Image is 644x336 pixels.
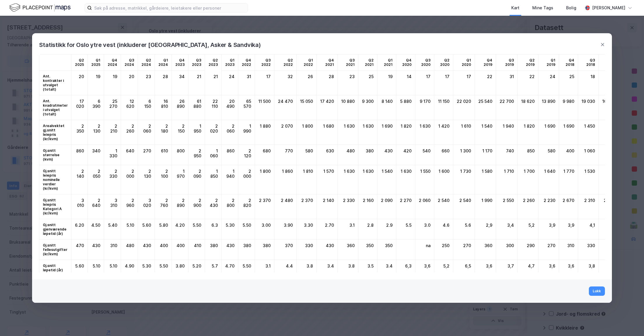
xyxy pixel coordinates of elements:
[104,219,121,240] div: 5.40
[578,120,599,145] div: 1 450
[255,71,274,95] div: 17
[532,4,553,11] div: Mine Tags
[155,95,172,120] div: 16 810
[255,145,274,165] div: 680
[188,260,205,276] div: 5.20
[155,120,172,145] div: 2 180
[415,219,434,240] div: 3.0
[104,260,121,276] div: 5.10
[155,54,172,71] td: Q1 2024
[538,165,559,194] div: 1 640
[39,194,71,219] td: Gj.snitt leiepris Kategori A (kr/kvm)
[274,194,297,219] div: 2 480
[358,165,377,194] div: 1 630
[415,120,434,145] div: 1 630
[238,54,255,71] td: Q4 2022
[566,4,576,11] div: Bolig
[39,219,71,240] td: Gj.snitt gjenværende løpetid (år)
[274,260,297,276] div: 4.4
[121,165,138,194] div: 2 000
[338,145,358,165] div: 480
[138,194,155,219] div: 3 020
[358,194,377,219] div: 2 160
[559,219,578,240] div: 3,9
[538,145,559,165] div: 580
[92,3,248,12] input: Søk på adresse, matrikkel, gårdeiere, leietakere eller personer
[453,260,475,276] div: 6,5
[238,194,255,219] div: 2 820
[205,219,222,240] div: 6.3
[338,95,358,120] div: 10 880
[518,54,538,71] td: Q2 2019
[39,40,261,50] div: Statistikk for Oslo ytre vest (inkluderer [GEOGRAPHIC_DATA], Asker & Sandvika)
[274,165,297,194] div: 1 860
[104,240,121,260] div: 310
[172,54,188,71] td: Q4 2023
[238,240,255,260] div: 380
[205,71,222,95] div: 21
[71,194,88,219] div: 3 010
[238,165,255,194] div: 2 000
[71,71,88,95] div: 20
[71,145,88,165] div: 860
[317,95,338,120] div: 17 420
[238,219,255,240] div: 5.50
[155,260,172,276] div: 5.50
[88,260,104,276] div: 5.10
[9,3,71,13] img: logo.f888ab2527a4732fd821a326f86c7f29.svg
[518,240,538,260] div: 290
[172,145,188,165] div: 800
[88,240,104,260] div: 430
[205,260,222,276] div: 5.7
[138,71,155,95] div: 23
[453,194,475,219] div: 2 540
[205,95,222,120] div: 22 110
[255,194,274,219] div: 2 370
[138,219,155,240] div: 5.60
[475,194,496,219] div: 1 990
[592,4,625,11] div: [PERSON_NAME]
[255,54,274,71] td: Q3 2022
[297,71,317,95] div: 26
[415,165,434,194] div: 1 550
[538,71,559,95] div: 24
[121,54,138,71] td: Q3 2024
[453,120,475,145] div: 1 610
[297,95,317,120] div: 15 050
[255,240,274,260] div: 380
[138,165,155,194] div: 2 130
[317,71,338,95] div: 28
[578,165,599,194] div: 1 530
[475,95,496,120] div: 25 540
[578,95,599,120] div: 19 030
[453,240,475,260] div: 270
[88,120,104,145] div: 2 130
[358,71,377,95] div: 25
[121,194,138,219] div: 2 960
[297,120,317,145] div: 1 800
[396,71,415,95] div: 14
[317,120,338,145] div: 1 680
[274,71,297,95] div: 32
[188,240,205,260] div: 410
[496,71,518,95] div: 31
[255,120,274,145] div: 1 880
[138,95,155,120] div: 6 150
[358,240,377,260] div: 350
[377,120,396,145] div: 1 690
[188,165,205,194] div: 2 090
[297,219,317,240] div: 3.30
[538,120,559,145] div: 1 690
[274,120,297,145] div: 2 070
[415,194,434,219] div: 2 060
[415,54,434,71] td: Q3 2020
[415,145,434,165] div: 540
[188,71,205,95] div: 21
[599,95,619,120] div: 10 050
[475,165,496,194] div: 1 580
[188,120,205,145] div: 1 950
[121,145,138,165] div: 640
[88,95,104,120] div: 6 390
[396,120,415,145] div: 1 820
[188,54,205,71] td: Q3 2023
